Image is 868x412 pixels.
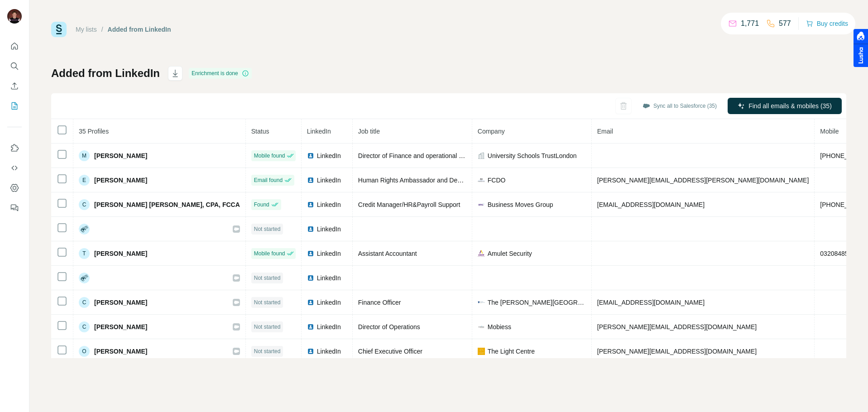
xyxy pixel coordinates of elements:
[307,299,314,306] img: LinkedIn logo
[307,128,331,135] span: LinkedIn
[7,9,22,24] img: Avatar
[597,177,809,184] span: [PERSON_NAME][EMAIL_ADDRESS][PERSON_NAME][DOMAIN_NAME]
[806,17,848,30] button: Buy credits
[108,25,171,34] div: Added from LinkedIn
[254,274,281,282] span: Not started
[597,128,613,135] span: Email
[317,322,341,331] span: LinkedIn
[317,225,341,234] span: LinkedIn
[254,347,281,355] span: Not started
[254,323,281,331] span: Not started
[358,152,495,159] span: Director of Finance and operational development
[317,273,341,283] span: LinkedIn
[254,225,281,233] span: Not started
[741,18,759,29] p: 1,771
[254,176,283,184] span: Email found
[94,151,147,160] span: [PERSON_NAME]
[317,298,341,307] span: LinkedIn
[478,323,485,331] img: company-logo
[51,22,67,37] img: Surfe Logo
[358,201,460,208] span: Credit Manager/HR&Payroll Support
[307,348,314,355] img: LinkedIn logo
[307,323,314,331] img: LinkedIn logo
[254,249,285,258] span: Mobile found
[478,201,485,208] img: company-logo
[488,298,586,307] span: The [PERSON_NAME][GEOGRAPHIC_DATA]
[488,151,577,160] span: University Schools TrustLondon
[478,299,485,306] img: company-logo
[478,128,505,135] span: Company
[79,248,90,259] div: T
[7,58,22,74] button: Search
[820,250,859,257] span: 03208485560
[94,249,147,258] span: [PERSON_NAME]
[189,68,252,79] div: Enrichment is done
[358,348,422,355] span: Chief Executive Officer
[76,26,97,33] a: My lists
[317,200,341,209] span: LinkedIn
[307,177,314,184] img: LinkedIn logo
[358,323,420,331] span: Director of Operations
[307,250,314,257] img: LinkedIn logo
[101,25,103,34] li: /
[7,98,22,114] button: My lists
[7,78,22,94] button: Enrich CSV
[307,152,314,159] img: LinkedIn logo
[79,128,109,135] span: 35 Profiles
[488,176,506,185] span: FCDO
[779,18,791,29] p: 577
[94,322,147,331] span: [PERSON_NAME]
[254,152,285,160] span: Mobile found
[7,180,22,196] button: Dashboard
[317,347,341,356] span: LinkedIn
[307,201,314,208] img: LinkedIn logo
[79,346,90,357] div: O
[358,177,547,184] span: Human Rights Ambassador and Deputy Permanent Representative
[307,274,314,282] img: LinkedIn logo
[7,200,22,216] button: Feedback
[254,298,281,307] span: Not started
[748,101,832,110] span: Find all emails & mobiles (35)
[79,199,90,210] div: C
[254,201,269,209] span: Found
[94,176,147,185] span: [PERSON_NAME]
[358,299,401,306] span: Finance Officer
[478,348,485,355] img: company-logo
[51,66,160,81] h1: Added from LinkedIn
[358,128,380,135] span: Job title
[7,140,22,156] button: Use Surfe on LinkedIn
[478,177,485,184] img: company-logo
[597,348,757,355] span: [PERSON_NAME][EMAIL_ADDRESS][DOMAIN_NAME]
[597,201,705,208] span: [EMAIL_ADDRESS][DOMAIN_NAME]
[488,249,532,258] span: Amulet Security
[358,250,417,257] span: Assistant Accountant
[478,250,485,257] img: company-logo
[7,38,22,54] button: Quick start
[728,98,842,114] button: Find all emails & mobiles (35)
[79,150,90,161] div: M
[94,298,147,307] span: [PERSON_NAME]
[79,321,90,332] div: C
[317,249,341,258] span: LinkedIn
[488,200,553,209] span: Business Moves Group
[820,128,839,135] span: Mobile
[597,323,757,331] span: [PERSON_NAME][EMAIL_ADDRESS][DOMAIN_NAME]
[79,297,90,308] div: C
[94,200,240,209] span: [PERSON_NAME] [PERSON_NAME], CPA, FCCA
[488,347,535,356] span: The Light Centre
[488,322,511,331] span: Mobiess
[79,175,90,186] div: E
[317,151,341,160] span: LinkedIn
[597,299,705,306] span: [EMAIL_ADDRESS][DOMAIN_NAME]
[94,347,147,356] span: [PERSON_NAME]
[7,160,22,176] button: Use Surfe API
[317,176,341,185] span: LinkedIn
[636,99,723,113] button: Sync all to Salesforce (35)
[307,225,314,233] img: LinkedIn logo
[251,128,269,135] span: Status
